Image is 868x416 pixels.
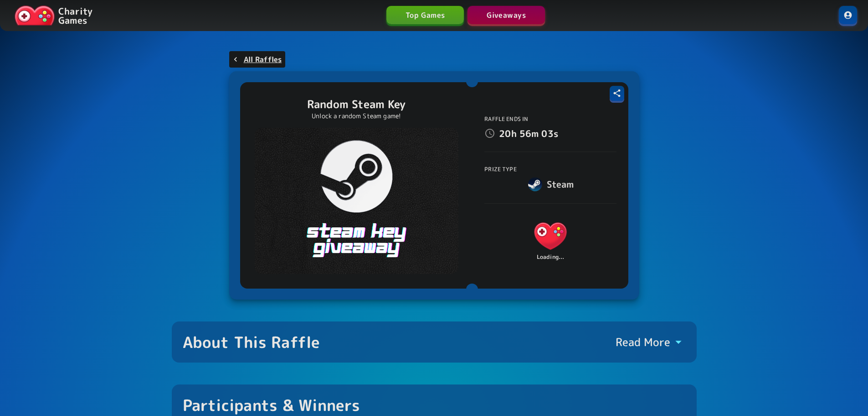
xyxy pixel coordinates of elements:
[255,128,458,274] img: Random Steam Key
[616,335,670,349] p: Read More
[484,165,517,173] span: Prize Type
[15,5,55,26] img: Charity.Games
[229,51,286,68] a: All Raffles
[183,332,320,352] div: About This Raffle
[58,6,92,25] p: Charity Games
[547,177,574,191] h6: Steam
[386,6,464,24] a: Top Games
[183,395,360,415] div: Participants & Winners
[499,126,558,141] p: 20h 56m 03s
[467,6,545,24] a: Giveaways
[244,54,282,65] p: All Raffles
[11,4,96,27] a: Charity Games
[307,111,406,121] p: Unlock a random Steam game!
[529,214,572,258] img: Charity.Games
[172,321,697,363] button: About This RaffleRead More
[307,97,406,111] p: Random Steam Key
[484,115,528,123] span: Raffle Ends In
